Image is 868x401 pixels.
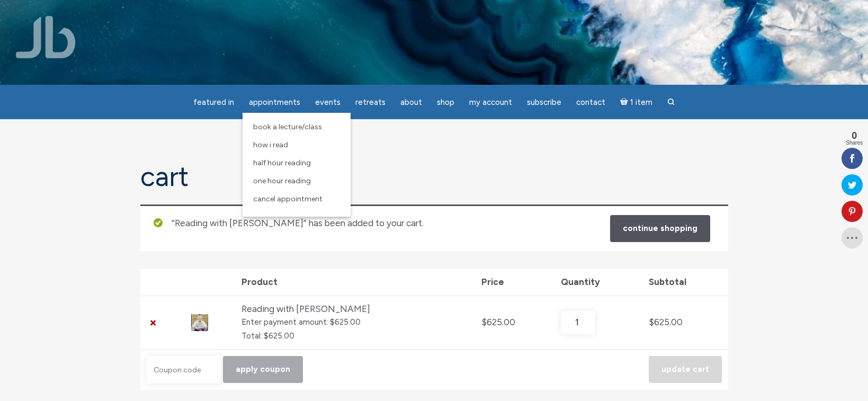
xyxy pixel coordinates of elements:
[561,311,595,334] input: Product quantity
[614,91,659,113] a: Cart1 item
[147,356,221,384] input: Coupon code
[235,269,476,296] th: Product
[147,316,160,329] a: Remove Reading with Jamie Butler from cart
[431,92,461,113] a: Shop
[315,97,341,107] span: Events
[620,97,630,107] i: Cart
[253,158,311,167] span: Half Hour Reading
[241,329,469,343] p: $625.00
[253,176,311,185] span: One Hour Reading
[248,136,345,154] a: How I Read
[649,317,683,327] bdi: 625.00
[527,97,561,107] span: Subscribe
[235,296,476,350] td: Reading with [PERSON_NAME]
[140,162,728,192] h1: Cart
[642,269,728,296] th: Subtotal
[253,194,323,203] span: Cancel Appointment
[243,92,307,113] a: Appointments
[400,97,422,107] span: About
[191,314,208,331] img: Reading with Jamie Butler
[463,92,518,113] a: My Account
[253,122,322,131] span: Book a Lecture/Class
[193,97,234,107] span: featured in
[846,140,863,146] span: Shares
[248,172,345,190] a: One Hour Reading
[309,92,347,113] a: Events
[630,99,652,106] span: 1 item
[248,118,345,136] a: Book a Lecture/Class
[481,317,487,327] span: $
[223,356,303,383] button: Apply coupon
[576,97,605,107] span: Contact
[248,190,345,208] a: Cancel Appointment
[521,92,568,113] a: Subscribe
[241,316,328,329] dt: Enter payment amount:
[554,269,642,296] th: Quantity
[241,316,469,329] p: $625.00
[249,97,300,107] span: Appointments
[649,317,654,327] span: $
[187,92,240,113] a: featured in
[355,97,386,107] span: Retreats
[846,131,863,140] span: 0
[437,97,454,107] span: Shop
[394,92,428,113] a: About
[140,204,728,251] div: “Reading with [PERSON_NAME]” has been added to your cart.
[481,317,515,327] bdi: 625.00
[16,16,76,58] img: Jamie Butler. The Everyday Medium
[241,329,262,343] dt: Total:
[475,269,554,296] th: Price
[610,215,710,242] a: Continue shopping
[349,92,392,113] a: Retreats
[469,97,512,107] span: My Account
[649,356,722,383] button: Update cart
[253,140,288,149] span: How I Read
[248,154,345,172] a: Half Hour Reading
[570,92,612,113] a: Contact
